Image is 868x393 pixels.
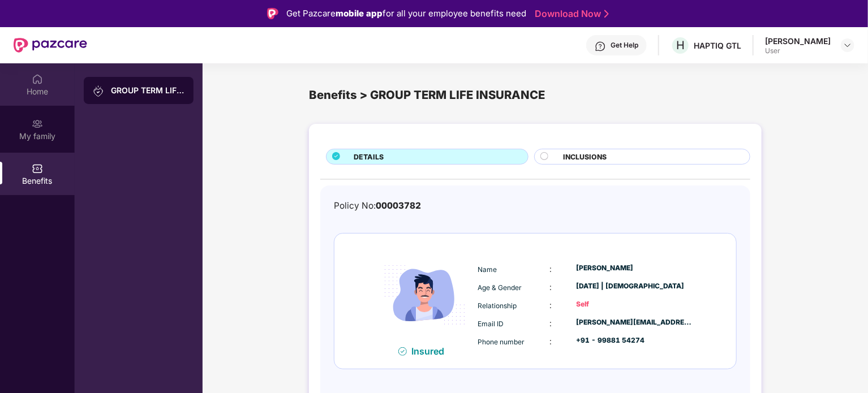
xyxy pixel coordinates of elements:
div: Self [577,299,693,310]
div: [DATE] | [DEMOGRAPHIC_DATA] [577,281,693,292]
img: svg+xml;base64,PHN2ZyBpZD0iSG9tZSIgeG1sbnM9Imh0dHA6Ly93d3cudzMub3JnLzIwMDAvc3ZnIiB3aWR0aD0iMjAiIG... [32,74,43,85]
img: Stroke [604,8,609,20]
span: Email ID [478,319,504,328]
span: Phone number [478,338,525,346]
div: HAPTIQ GTL [694,40,741,51]
strong: mobile app [336,8,383,19]
span: Age & Gender [478,283,522,292]
span: : [549,336,552,346]
img: svg+xml;base64,PHN2ZyB4bWxucz0iaHR0cDovL3d3dy53My5vcmcvMjAwMC9zdmciIHdpZHRoPSIxNiIgaGVpZ2h0PSIxNi... [398,347,407,356]
div: Get Pazcare for all your employee benefits need [286,7,526,20]
img: svg+xml;base64,PHN2ZyBpZD0iSGVscC0zMngzMiIgeG1sbnM9Imh0dHA6Ly93d3cudzMub3JnLzIwMDAvc3ZnIiB3aWR0aD... [595,41,606,52]
span: DETAILS [354,152,384,162]
span: H [676,38,685,52]
div: Benefits > GROUP TERM LIFE INSURANCE [309,86,762,104]
span: : [549,318,552,328]
div: Policy No: [334,199,421,213]
img: svg+xml;base64,PHN2ZyB3aWR0aD0iMjAiIGhlaWdodD0iMjAiIHZpZXdCb3g9IjAgMCAyMCAyMCIgZmlsbD0ibm9uZSIgeG... [32,118,43,129]
div: +91 - 99881 54274 [577,335,693,346]
span: 00003782 [376,200,421,211]
div: [PERSON_NAME][EMAIL_ADDRESS][PERSON_NAME][DOMAIN_NAME] [577,317,693,328]
span: INCLUSIONS [563,152,607,162]
span: : [549,300,552,310]
img: icon [375,245,475,345]
span: : [549,264,552,274]
img: svg+xml;base64,PHN2ZyB3aWR0aD0iMjAiIGhlaWdodD0iMjAiIHZpZXdCb3g9IjAgMCAyMCAyMCIgZmlsbD0ibm9uZSIgeG... [93,85,104,97]
img: New Pazcare Logo [14,38,87,53]
div: [PERSON_NAME] [577,263,693,274]
div: [PERSON_NAME] [765,36,831,46]
span: Relationship [478,301,517,310]
span: : [549,282,552,292]
div: Get Help [611,41,638,50]
span: Name [478,265,497,274]
div: GROUP TERM LIFE INSURANCE [111,85,184,96]
img: Logo [267,8,278,19]
img: svg+xml;base64,PHN2ZyBpZD0iQmVuZWZpdHMiIHhtbG5zPSJodHRwOi8vd3d3LnczLm9yZy8yMDAwL3N2ZyIgd2lkdGg9Ij... [32,163,43,174]
div: Insured [411,346,451,357]
div: User [765,46,831,55]
a: Download Now [535,8,605,20]
img: svg+xml;base64,PHN2ZyBpZD0iRHJvcGRvd24tMzJ4MzIiIHhtbG5zPSJodHRwOi8vd3d3LnczLm9yZy8yMDAwL3N2ZyIgd2... [843,41,852,50]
